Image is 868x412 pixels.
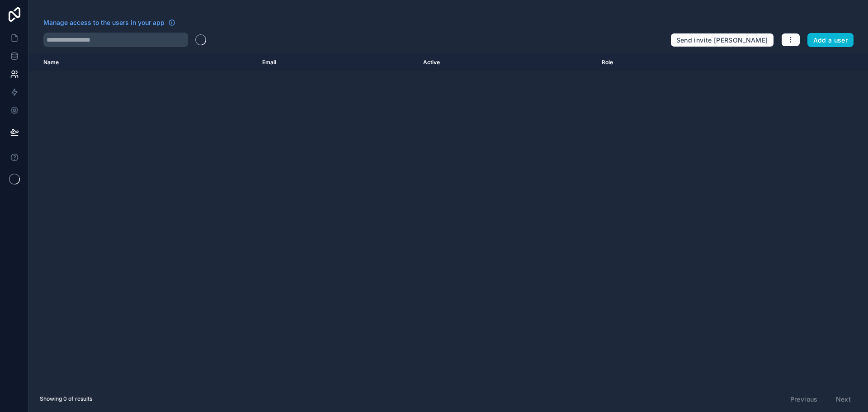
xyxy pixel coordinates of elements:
th: Active [418,54,596,71]
th: Email [257,54,418,71]
th: Name [29,54,257,71]
div: scrollable content [29,54,868,386]
button: Send invite [PERSON_NAME] [670,33,774,47]
th: Role [596,54,740,71]
button: Add a user [807,33,854,47]
a: Manage access to the users in your app [43,18,175,27]
span: Manage access to the users in your app [43,18,165,27]
span: Showing 0 of results [40,395,92,403]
